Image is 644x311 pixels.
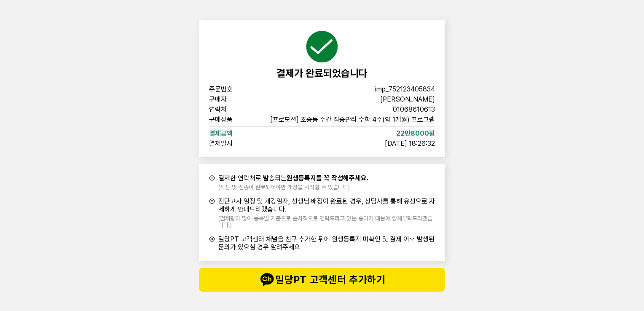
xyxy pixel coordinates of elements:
span: 결제금액 [209,130,263,137]
img: talk [258,271,275,288]
span: 주문번호 [209,86,263,93]
span: (작성 및 전송이 완료되어야만 개강을 시작할 수 있습니다) [218,184,368,190]
span: [PERSON_NAME] [380,96,435,103]
span: 진단고사 일정 및 개강일자, 선생님 배정이 완료된 경우, 상담사를 통해 유선으로 자세하게 안내드리겠습니다. [218,197,435,213]
img: succeed [305,30,339,64]
span: (결제량이 많아 등록일 기준으로 순차적으로 연락드리고 있는 중이기 때문에 양해부탁드리겠습니다.) [218,215,435,228]
span: 밀당PT 고객센터 추가하기 [216,271,428,288]
span: 결제가 완료되었습니다 [276,67,368,79]
b: 원생등록지를 꼭 작성해주세요. [287,174,368,182]
span: 결제일시 [209,140,263,147]
span: 01068610613 [393,106,435,113]
span: ② [209,197,215,228]
button: talk밀당PT 고객센터 추가하기 [199,268,445,292]
span: 22만8000원 [396,130,435,137]
span: ① [209,174,215,190]
span: 결제한 연락처로 발송되는 [218,174,368,182]
span: ③ [209,235,215,251]
span: imp_752123405834 [375,86,435,93]
span: 연락처 [209,106,263,113]
span: [프로모션] 초중등 주간 집중관리 수학 4주(약 1개월) 프로그램 [270,116,435,123]
span: 밀당PT 고객센터 채널을 친구 추가한 뒤에 원생등록지 미확인 및 결제 이후 발생된 문의가 있으실 경우 알려주세요. [218,235,435,251]
span: 구매상품 [209,116,263,123]
span: [DATE] 18:26:32 [385,140,435,147]
span: 구매자 [209,96,263,103]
